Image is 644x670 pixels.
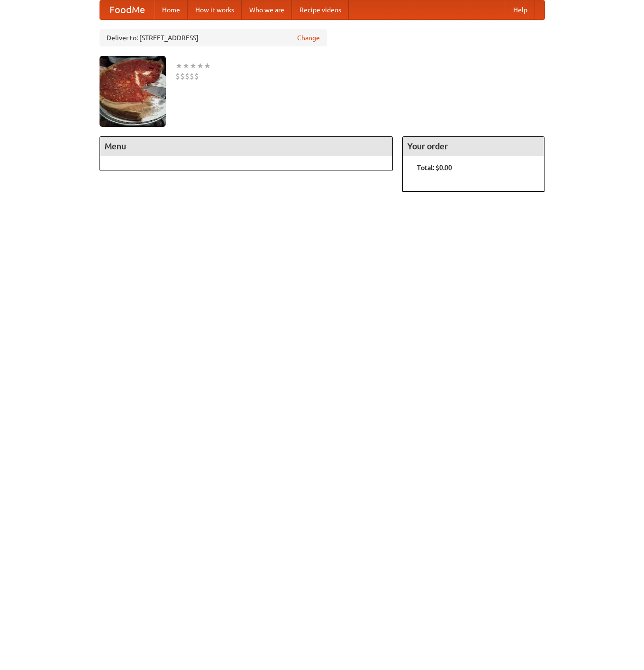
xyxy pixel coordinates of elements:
h4: Your order [403,137,544,156]
div: Deliver to: [STREET_ADDRESS] [100,29,327,46]
li: $ [190,71,194,81]
a: How it works [188,0,242,19]
a: Help [506,0,535,19]
li: ★ [204,61,211,71]
li: ★ [182,61,190,71]
li: $ [194,71,199,81]
b: Total: $0.00 [417,164,452,171]
h4: Menu [100,137,393,156]
a: FoodMe [100,0,154,19]
a: Home [154,0,188,19]
img: angular.jpg [100,56,166,127]
a: Recipe videos [292,0,349,19]
a: Who we are [242,0,292,19]
li: ★ [175,61,182,71]
li: ★ [190,61,197,71]
li: $ [175,71,180,81]
li: $ [185,71,190,81]
li: ★ [197,61,204,71]
li: $ [180,71,185,81]
a: Change [297,33,320,43]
